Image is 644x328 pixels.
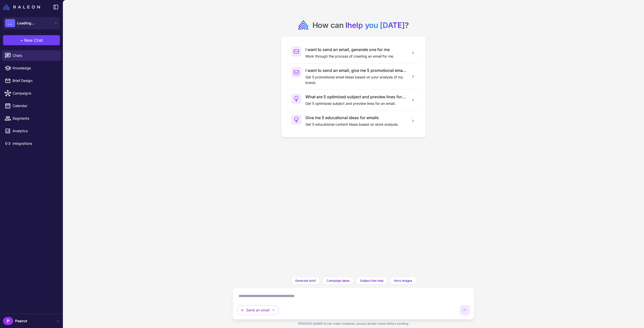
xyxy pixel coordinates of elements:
[305,94,407,100] h3: What are 5 optimized subject and preview lines for an email?
[13,78,57,83] span: Brief Design
[305,122,407,127] p: Get 5 educational content ideas based on store analysis.
[13,103,57,109] span: Calendar
[3,35,60,45] button: +New Chat
[305,46,407,53] h3: I want to send an email, generate one for me
[3,4,40,10] img: Raleon Logo
[237,305,279,315] button: Send an email
[3,17,60,29] button: ...Loading...
[13,90,57,96] span: Campaigns
[390,277,416,285] button: Hero images
[305,54,407,59] p: Work through the process of creating an email for me.
[360,278,383,283] span: Subject line help
[13,53,57,58] span: Chats
[394,278,412,283] span: Hero images
[2,101,61,111] a: Calendar
[356,277,388,285] button: Subject line help
[322,277,354,285] button: Campaign ideas
[13,128,57,134] span: Analytics
[15,318,27,324] span: Peanut
[2,138,61,149] a: Integrations
[17,20,34,26] span: Loading...
[295,278,316,283] span: Generate brief
[2,88,61,99] a: Campaigns
[20,37,23,43] span: +
[5,19,15,27] div: ...
[2,75,61,86] a: Brief Design
[327,278,349,283] span: Campaign ideas
[2,50,61,61] a: Chats
[13,65,57,71] span: Knowledge
[2,126,61,136] a: Analytics
[305,74,407,85] p: Get 5 promotional email ideas based on your analysis of my brand.
[305,115,407,121] h3: Give me 5 educational ideas for emails
[233,319,474,328] div: [PERSON_NAME] AI can make mistakes, always double check before sending.
[2,63,61,73] a: Knowledge
[305,67,407,73] h3: I want to send an email, give me 5 promotional email ideas.
[13,116,57,121] span: Segments
[305,101,407,106] p: Get 5 optimized subject and preview lines for an email.
[2,113,61,124] a: Segments
[24,37,43,43] span: New Chat
[3,317,13,325] div: P
[347,21,405,30] span: help you [DATE]
[291,277,320,285] button: Generate brief
[312,20,409,30] h2: How can I ?
[13,141,57,146] span: Integrations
